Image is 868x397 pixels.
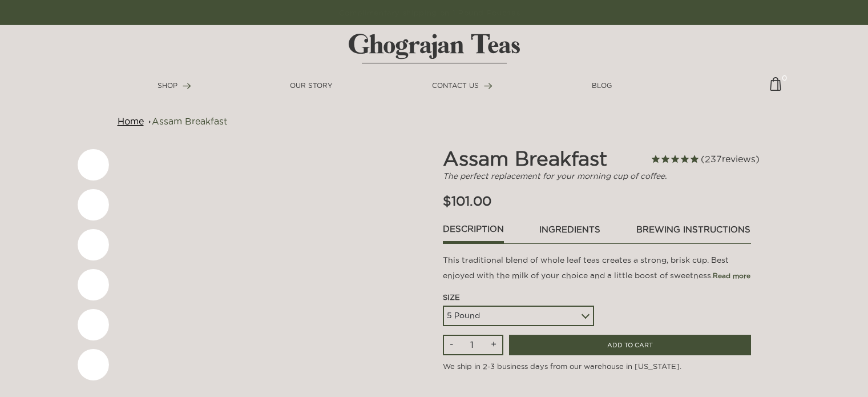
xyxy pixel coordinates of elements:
[118,116,144,126] a: Home
[443,355,751,372] p: We ship in 2-3 business days from our warehouse in [US_STATE].
[443,252,751,283] p: This traditional blend of whole leaf teas creates a strong, brisk cup. Best enjoyed with the milk...
[152,116,227,126] a: Assam Breakfast
[118,114,751,128] nav: breadcrumbs
[183,83,191,89] img: forward-arrow.svg
[290,81,333,91] a: OUR STORY
[539,223,601,242] a: ingredients
[651,152,760,167] span: Rated 4.8 out of 5 stars
[443,146,659,170] h2: Assam Breakfast
[444,336,459,354] input: -
[701,154,760,164] span: 237 reviews
[158,82,177,89] span: SHOP
[782,73,787,78] span: 0
[770,77,781,99] img: cart-icon-matt.svg
[432,82,479,89] span: CONTACT US
[713,272,750,279] span: Read more
[443,170,751,182] p: The perfect replacement for your morning cup of coffee.
[158,81,191,91] a: SHOP
[349,34,520,63] img: logo-matt.svg
[462,336,482,353] input: Qty
[485,336,502,354] input: +
[722,154,756,164] span: reviews
[636,223,751,242] a: brewing instructions
[443,223,504,244] a: Description
[443,292,594,303] div: Size
[432,81,492,91] a: CONTACT US
[443,194,491,208] span: $101.00
[770,77,781,99] a: 0
[509,335,751,356] input: ADD TO CART
[484,83,492,89] img: forward-arrow.svg
[592,81,612,91] a: BLOG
